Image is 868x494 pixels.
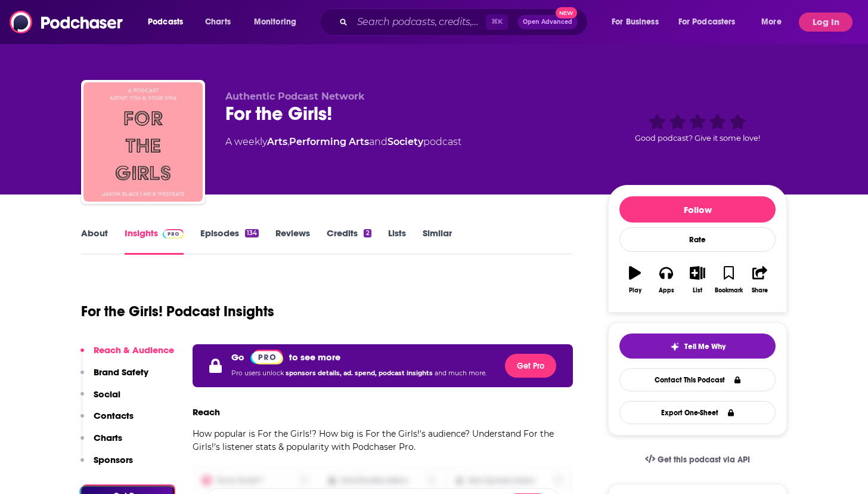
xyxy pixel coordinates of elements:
[205,14,231,30] span: Charts
[629,287,641,294] div: Play
[286,369,435,377] span: sponsors details, ad. spend, podcast insights
[80,366,148,388] button: Brand Safety
[139,13,199,32] button: open menu
[81,302,274,320] h1: For the Girls! Podcast Insights
[619,401,776,424] button: Export One-Sheet
[658,455,750,465] span: Get this podcast via API
[761,14,782,30] span: More
[289,136,369,147] a: Performing Arts
[94,454,133,465] p: Sponsors
[635,445,759,474] a: Get this podcast via API
[693,287,702,294] div: List
[635,134,760,143] span: Good podcast? Give it some love!
[225,135,461,149] div: A weekly podcast
[245,229,259,237] div: 134
[148,14,183,30] span: Podcasts
[163,229,184,239] img: Podchaser Pro
[659,287,674,294] div: Apps
[275,227,310,255] a: Reviews
[250,349,283,365] a: Pro website
[94,344,174,356] p: Reach & Audience
[80,432,122,454] button: Charts
[752,287,768,294] div: Share
[254,14,296,30] span: Monitoring
[364,229,371,237] div: 2
[225,91,365,102] span: Authentic Podcast Network
[94,410,134,421] p: Contacts
[671,13,753,32] button: open menu
[387,136,423,147] a: Society
[193,427,573,453] p: How popular is For the Girls!? How big is For the Girls!'s audience? Understand For the Girls!'s ...
[713,258,744,301] button: Bookmark
[745,258,776,301] button: Share
[331,8,599,36] div: Search podcasts, credits, & more...
[94,366,148,378] p: Brand Safety
[670,342,680,351] img: tell me why sparkle
[556,7,577,18] span: New
[289,351,340,363] p: to see more
[352,13,486,32] input: Search podcasts, credits, & more...
[799,13,852,32] button: Log In
[80,344,174,366] button: Reach & Audience
[80,410,134,432] button: Contacts
[715,287,743,294] div: Bookmark
[10,11,124,33] img: Podchaser - Follow, Share and Rate Podcasts
[197,13,238,32] a: Charts
[80,454,133,476] button: Sponsors
[200,227,259,255] a: Episodes134
[619,334,776,359] button: tell me why sparkleTell Me Why
[231,365,486,382] p: Pro users unlock and much more.
[678,14,736,30] span: For Podcasters
[619,368,776,391] a: Contact This Podcast
[388,227,406,255] a: Lists
[327,227,371,255] a: Credits2
[423,227,452,255] a: Similar
[682,258,713,301] button: List
[650,258,681,301] button: Apps
[619,258,650,301] button: Play
[193,406,220,418] h3: Reach
[94,432,122,443] p: Charts
[608,91,787,165] div: Good podcast? Give it some love!
[684,342,726,351] span: Tell Me Why
[486,14,508,30] span: ⌘ K
[246,13,312,32] button: open menu
[250,350,283,365] img: Podchaser Pro
[287,136,289,147] span: ,
[231,351,244,363] p: Go
[612,14,659,30] span: For Business
[523,19,572,25] span: Open Advanced
[619,196,776,223] button: Follow
[603,13,674,32] button: open menu
[619,227,776,252] div: Rate
[125,227,184,255] a: InsightsPodchaser Pro
[369,136,387,147] span: and
[267,136,287,147] a: Arts
[80,388,120,410] button: Social
[505,354,556,378] button: Get Pro
[83,82,203,202] img: For the Girls!
[81,227,108,255] a: About
[94,388,120,400] p: Social
[753,13,796,32] button: open menu
[517,15,578,29] button: Open AdvancedNew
